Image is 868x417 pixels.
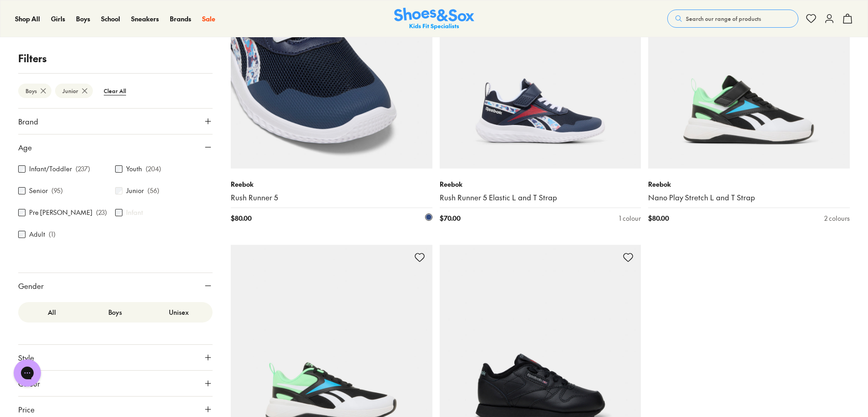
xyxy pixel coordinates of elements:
button: Brand [18,109,213,134]
span: $ 80.00 [231,213,252,223]
span: Gender [18,280,44,291]
span: Age [18,142,32,153]
label: Unisex [147,304,211,321]
span: Price [18,404,35,415]
iframe: Gorgias live chat messenger [9,356,46,390]
a: Girls [51,14,65,24]
btn: Clear All [96,83,133,99]
p: ( 56 ) [147,186,159,196]
p: Reebok [440,179,641,189]
p: ( 23 ) [96,208,107,218]
img: SNS_Logo_Responsive.svg [394,8,474,30]
label: Senior [29,186,48,196]
button: Gender [18,273,213,298]
button: Search our range of products [667,10,798,28]
a: Brands [170,14,191,24]
a: Nano Play Stretch L and T Strap [648,193,850,203]
p: ( 1 ) [49,230,56,239]
p: ( 237 ) [76,164,90,174]
btn: Boys [18,84,51,98]
p: ( 204 ) [146,164,161,174]
a: Sale [202,14,215,24]
p: Filters [18,51,213,66]
label: Infant [126,208,143,218]
button: Age [18,134,213,160]
button: Colour [18,371,213,396]
p: Reebok [231,179,432,189]
a: Boys [76,14,90,24]
span: $ 70.00 [440,213,461,223]
a: Rush Runner 5 Elastic L and T Strap [440,193,641,203]
span: Brand [18,116,38,127]
button: Style [18,345,213,370]
a: Shoes & Sox [394,8,474,30]
div: 2 colours [824,213,850,223]
div: 1 colour [619,213,641,223]
p: ( 95 ) [51,186,63,196]
label: Pre [PERSON_NAME] [29,208,92,218]
span: $ 80.00 [648,213,669,223]
span: Search our range of products [686,15,761,23]
btn: Junior [55,84,93,98]
label: Youth [126,164,142,174]
label: Junior [126,186,144,196]
a: Sneakers [131,14,159,24]
label: Adult [29,230,45,239]
a: School [101,14,120,24]
a: Shop All [15,14,40,24]
span: Style [18,352,34,363]
a: Rush Runner 5 [231,193,432,203]
label: Infant/Toddler [29,164,72,174]
label: All [20,304,84,321]
p: Reebok [648,179,850,189]
label: Boys [84,304,147,321]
